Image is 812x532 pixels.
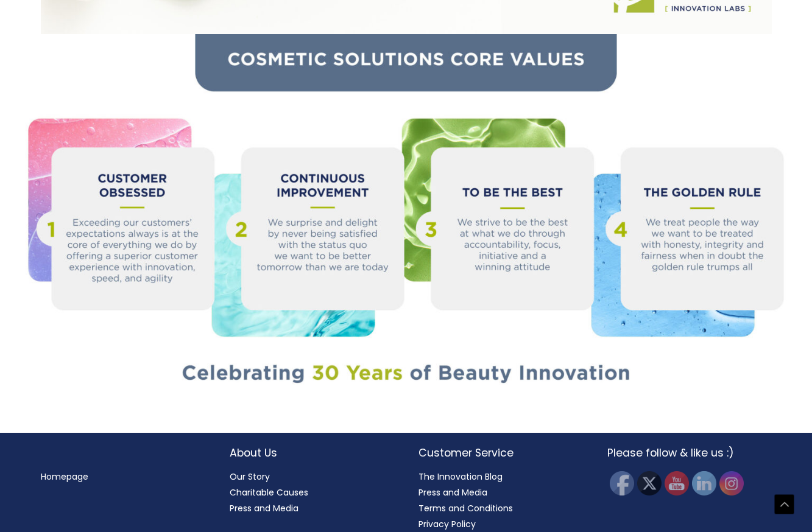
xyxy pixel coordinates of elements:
a: Homepage [41,471,88,483]
h2: About Us [230,445,394,461]
a: Terms and Conditions [418,502,513,514]
img: Facebook [610,471,634,495]
a: Press and Media [418,486,487,499]
a: Privacy Policy [418,518,476,530]
h2: Customer Service [418,445,583,461]
a: Our Story [230,471,270,483]
nav: Menu [41,469,205,485]
h2: Please follow & like us :) [607,445,772,461]
a: Press and Media [230,502,298,514]
a: Charitable Causes [230,486,308,499]
nav: About Us [230,469,394,516]
img: Twitter [637,471,662,495]
a: The Innovation Blog [418,471,503,483]
nav: Customer Service [418,469,583,532]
